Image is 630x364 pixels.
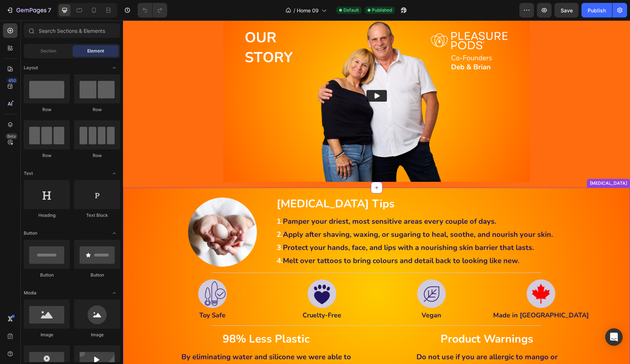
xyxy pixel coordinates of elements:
[160,209,430,219] strong: Apply after shaving, waxing, or sugaring to heal, soothe, and nourish your skin.
[154,235,160,245] strong: 4.
[154,222,160,232] strong: 3.
[243,70,264,81] button: Play
[55,332,231,361] strong: By eliminating water and silicone we were able to reduce plastic use by over 98% compared to a 4 ...
[160,222,411,232] strong: Protect your hands, face, and lips with a nourishing skin barrier that lasts.
[74,332,120,338] div: Image
[372,7,392,13] span: Published
[74,212,120,219] div: Text Block
[293,7,295,14] span: /
[465,160,506,166] div: [MEDICAL_DATA]
[402,257,434,290] img: No stickiness, itching, or burning.
[581,3,612,17] button: Publish
[5,133,18,139] div: Beta
[297,7,319,14] span: Home 09
[154,196,160,206] strong: 1.
[48,6,51,15] p: 7
[74,152,120,159] div: Row
[24,230,37,236] span: Button
[24,290,37,296] span: Media
[76,290,103,299] strong: Toy Safe
[554,3,579,17] button: Save
[370,290,466,299] strong: Made in [GEOGRAPHIC_DATA]
[292,257,325,290] img: No stickiness, itching, or burning.
[24,170,33,177] span: Text
[108,62,120,74] span: Toggle open
[24,212,70,219] div: Heading
[108,227,120,239] span: Toggle open
[180,290,218,299] strong: Cruelty-Free
[24,332,70,338] div: Image
[561,7,573,13] span: Save
[74,106,120,113] div: Row
[588,7,606,14] div: Publish
[24,23,120,38] input: Search Sections & Elements
[108,168,120,179] span: Toggle open
[100,311,187,326] strong: 98% Less Plastic
[41,48,56,54] span: Section
[73,257,106,290] img: No chemicals, glycerin, or parabens.
[299,290,318,299] strong: Vegan
[24,64,38,71] span: Layout
[3,3,54,17] button: 7
[7,78,18,83] div: 450
[123,20,630,364] iframe: Design area
[74,272,120,278] div: Button
[24,272,70,278] div: Button
[183,257,215,290] img: No mess, no stains, easy to clean.
[160,196,373,206] strong: Pamper your driest, most sensitive areas every couple of days.
[160,235,396,245] strong: Melt over tattoos to bring colours and detail back to looking like new.
[154,176,272,191] strong: [MEDICAL_DATA] Tips
[138,3,167,17] div: Undo/Redo
[303,342,425,352] strong: any other Pleasure Pods ingredient.
[24,152,70,159] div: Row
[87,48,104,54] span: Element
[64,176,135,247] img: Pleasure Pods are solid at room temperature and can be packed in your carry-on bag.
[108,287,120,299] span: Toggle open
[24,106,70,113] div: Row
[154,209,160,219] strong: 2.
[318,311,410,326] strong: Product Warnings
[343,7,359,13] span: Default
[293,332,435,341] strong: Do not use if you are allergic to mango or
[605,328,623,346] div: Open Intercom Messenger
